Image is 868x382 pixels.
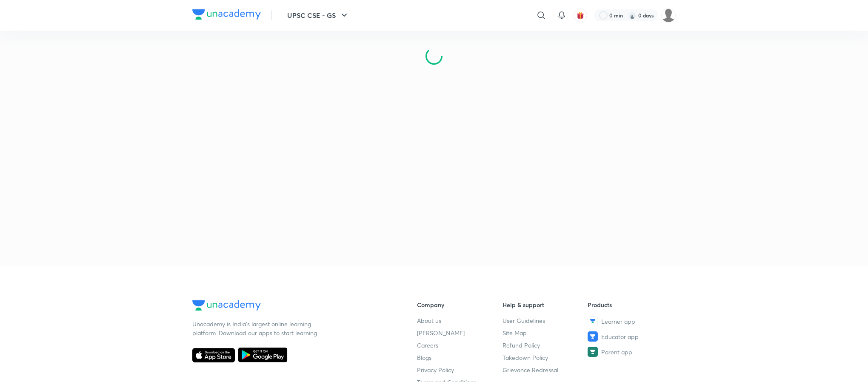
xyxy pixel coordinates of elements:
[503,316,588,325] a: User Guidelines
[601,348,632,356] span: Parent app
[601,317,635,326] span: Learner app
[192,319,320,337] p: Unacademy is India’s largest online learning platform. Download our apps to start learning
[503,300,588,309] h6: Help & support
[192,9,261,20] img: Company Logo
[661,8,676,23] img: Pranesh
[601,332,639,341] span: Educator app
[588,331,598,342] img: Educator app
[282,7,354,24] button: UPSC CSE - GS
[417,365,503,374] a: Privacy Policy
[503,365,588,374] a: Grievance Redressal
[417,353,503,362] a: Blogs
[588,331,673,342] a: Educator app
[192,300,261,311] img: Company Logo
[588,316,673,326] a: Learner app
[192,300,390,313] a: Company Logo
[417,328,503,337] a: [PERSON_NAME]
[417,316,503,325] a: About us
[588,347,673,357] a: Parent app
[588,316,598,326] img: Learner app
[192,9,261,22] a: Company Logo
[503,328,588,337] a: Site Map
[577,11,584,19] img: avatar
[417,341,438,350] span: Careers
[588,347,598,357] img: Parent app
[417,300,503,309] h6: Company
[417,341,503,350] a: Careers
[503,353,588,362] a: Takedown Policy
[588,300,673,309] h6: Products
[574,9,587,22] button: avatar
[503,341,588,350] a: Refund Policy
[628,11,637,20] img: streak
